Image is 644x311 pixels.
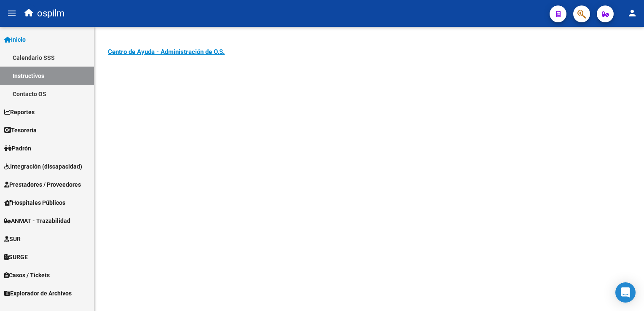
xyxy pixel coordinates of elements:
span: Integración (discapacidad) [4,162,82,171]
span: Hospitales Públicos [4,198,65,207]
span: Prestadores / Proveedores [4,180,81,189]
span: Padrón [4,144,31,153]
span: ANMAT - Trazabilidad [4,216,70,225]
span: Tesorería [4,126,37,135]
mat-icon: person [627,8,637,18]
span: SURGE [4,252,28,262]
span: Inicio [4,35,26,44]
div: Open Intercom Messenger [615,282,636,303]
span: Explorador de Archivos [4,289,72,298]
span: Casos / Tickets [4,271,50,280]
a: Centro de Ayuda - Administración de O.S. [108,48,225,56]
span: Reportes [4,107,35,117]
mat-icon: menu [7,8,17,18]
span: SUR [4,234,21,244]
span: ospilm [37,4,64,23]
